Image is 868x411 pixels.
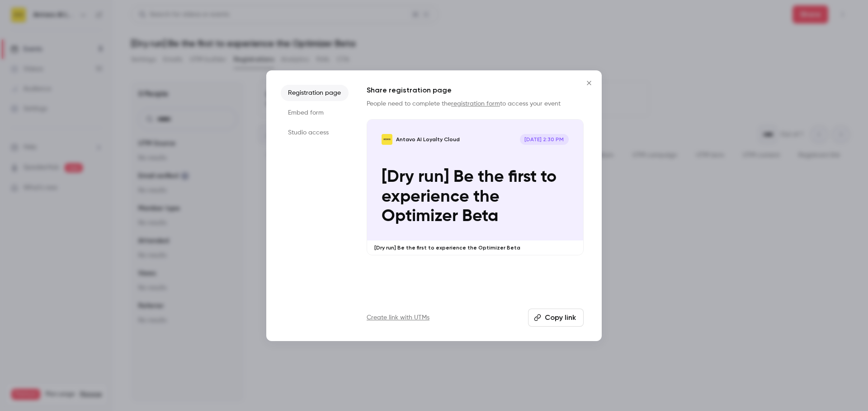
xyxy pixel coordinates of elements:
h1: Share registration page [367,85,584,96]
a: [Dry run] Be the first to experience the Optimizer BetaAntavo AI Loyalty Cloud[DATE] 2:30 PM[Dry ... [367,119,584,256]
p: People need to complete the to access your event [367,99,584,108]
span: [DATE] 2:30 PM [520,134,569,145]
a: registration form [451,101,500,107]
li: Studio access [281,125,349,141]
button: Copy link [528,309,584,327]
p: [Dry run] Be the first to experience the Optimizer Beta [382,167,569,226]
li: Registration page [281,85,349,101]
li: Embed form [281,105,349,121]
a: Create link with UTMs [367,313,429,322]
p: Antavo AI Loyalty Cloud [396,136,460,143]
img: [Dry run] Be the first to experience the Optimizer Beta [382,134,392,145]
button: Close [580,74,598,92]
p: [Dry run] Be the first to experience the Optimizer Beta [374,244,576,251]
